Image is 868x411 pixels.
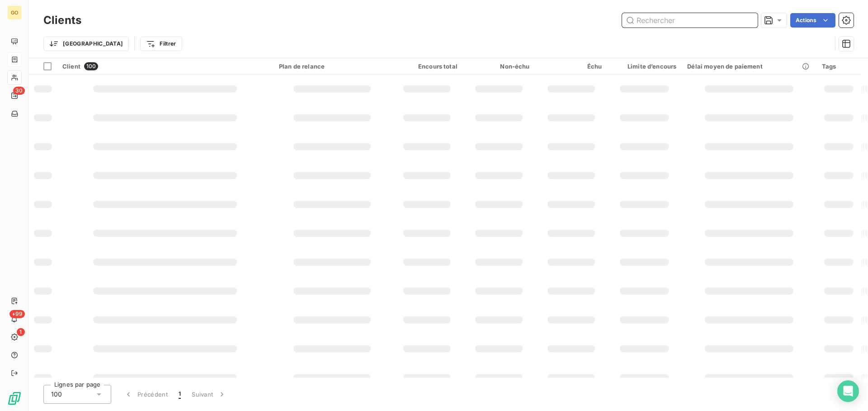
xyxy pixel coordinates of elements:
button: 1 [173,385,186,404]
div: Plan de relance [279,63,385,70]
span: 1 [179,390,181,399]
span: 30 [13,87,25,95]
span: 1 [17,328,25,336]
div: Non-échu [468,63,530,70]
span: 100 [84,62,98,70]
button: Actions [790,13,835,28]
button: Suivant [186,385,232,404]
div: GO [7,5,22,20]
div: Tags [822,63,856,70]
img: Logo LeanPay [7,391,22,406]
div: Open Intercom Messenger [837,380,859,402]
h3: Clients [43,12,81,28]
div: Délai moyen de paiement [687,63,811,70]
input: Rechercher [622,13,758,28]
div: Échu [541,63,602,70]
span: +99 [9,310,25,318]
div: Limite d’encours [613,63,676,70]
button: Filtrer [140,37,182,51]
button: [GEOGRAPHIC_DATA] [43,37,129,51]
button: Précédent [118,385,173,404]
span: Client [62,63,80,70]
div: Encours total [396,63,458,70]
span: 100 [51,390,62,399]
